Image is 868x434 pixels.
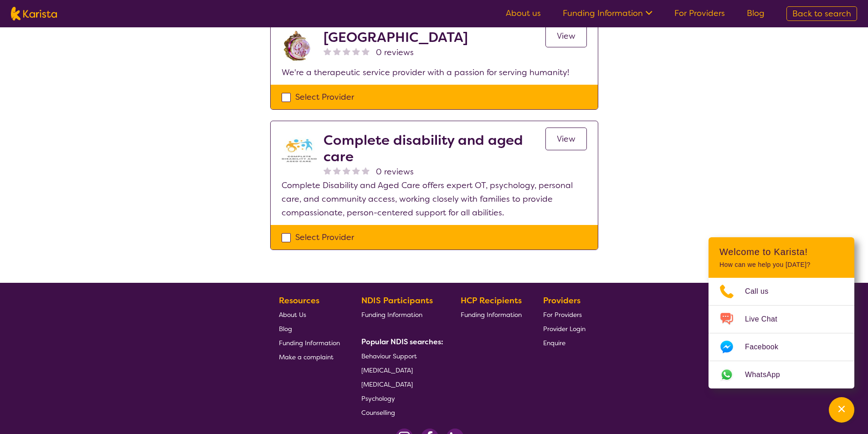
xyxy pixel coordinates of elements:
[745,340,789,354] span: Facebook
[361,405,440,419] a: Counselling
[792,8,851,19] span: Back to search
[719,246,843,257] h2: Welcome to Karista!
[361,307,440,322] a: Funding Information
[543,336,586,350] a: Enquire
[361,408,395,417] span: Counselling
[745,368,791,382] span: WhatsApp
[674,8,725,19] a: For Providers
[333,47,341,55] img: nonereviewstar
[543,311,582,319] span: For Providers
[543,325,586,333] span: Provider Login
[563,8,652,19] a: Funding Information
[324,47,331,55] img: nonereviewstar
[324,29,468,46] h2: [GEOGRAPHIC_DATA]
[829,397,854,423] button: Channel Menu
[557,31,575,41] span: View
[461,307,522,322] a: Funding Information
[361,394,395,403] span: Psychology
[279,353,334,361] span: Make a complaint
[361,380,413,388] span: [MEDICAL_DATA]
[361,391,440,405] a: Psychology
[352,47,360,55] img: nonereviewstar
[282,66,587,79] p: We're a therapeutic service provider with a passion for serving humanity!
[461,295,522,306] b: HCP Recipients
[709,237,854,388] div: Channel Menu
[352,167,360,174] img: nonereviewstar
[282,132,318,168] img: udlfdc68xctvrrrkpknz.jpg
[745,285,780,298] span: Call us
[709,361,854,388] a: Web link opens in a new tab.
[343,47,350,55] img: nonereviewstar
[362,47,370,55] img: nonereviewstar
[543,339,565,347] span: Enquire
[361,363,440,377] a: [MEDICAL_DATA]
[543,307,586,322] a: For Providers
[279,336,340,350] a: Funding Information
[279,350,340,364] a: Make a complaint
[279,322,340,336] a: Blog
[361,311,422,319] span: Funding Information
[543,295,580,306] b: Providers
[324,132,545,165] h2: Complete disability and aged care
[343,167,350,174] img: nonereviewstar
[361,295,433,306] b: NDIS Participants
[333,167,341,174] img: nonereviewstar
[361,352,417,360] span: Behaviour Support
[279,307,340,322] a: About Us
[11,7,57,20] img: Karista logo
[719,261,843,269] p: How can we help you [DATE]?
[279,339,340,347] span: Funding Information
[709,278,854,388] ul: Choose channel
[324,167,331,174] img: nonereviewstar
[362,167,370,174] img: nonereviewstar
[557,133,575,144] span: View
[461,311,522,319] span: Funding Information
[279,325,292,333] span: Blog
[545,128,587,150] a: View
[279,295,319,306] b: Resources
[543,322,586,336] a: Provider Login
[361,377,440,391] a: [MEDICAL_DATA]
[376,165,414,179] span: 0 reviews
[786,6,857,21] a: Back to search
[279,311,306,319] span: About Us
[747,8,765,19] a: Blog
[545,25,587,47] a: View
[282,29,318,66] img: rfp8ty096xuptqd48sbm.jpg
[361,349,440,363] a: Behaviour Support
[745,312,788,326] span: Live Chat
[361,366,413,374] span: [MEDICAL_DATA]
[282,179,587,220] p: Complete Disability and Aged Care offers expert OT, psychology, personal care, and community acce...
[376,46,414,59] span: 0 reviews
[506,8,541,19] a: About us
[361,337,443,347] b: Popular NDIS searches:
